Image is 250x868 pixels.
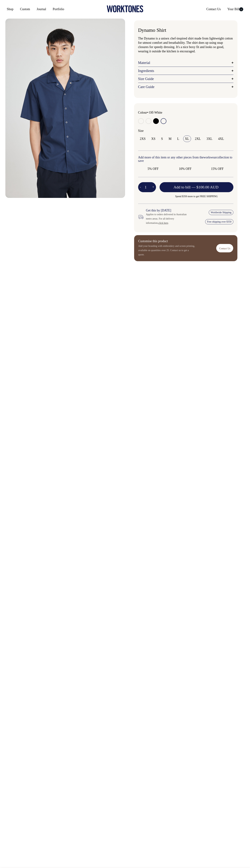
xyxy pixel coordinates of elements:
[140,137,146,141] span: 2XS
[195,137,201,141] span: 2XL
[161,137,163,141] span: S
[5,19,125,198] img: dark-navy
[138,244,195,257] p: Add your branding with embroidery and screen printing, available on quantities over 25. Contact u...
[138,156,234,163] h6: Add more of this item or any other pieces from the collection to save
[138,61,234,65] a: Material
[205,136,214,142] input: 3XL
[170,166,200,172] input: 10% OFF
[138,136,147,142] input: 2XS
[192,185,219,189] span: —
[167,136,173,142] input: M
[160,194,234,199] span: Spend $350 more to get FREE SHIPPING
[226,6,245,12] a: Your Bill0
[218,137,224,141] span: 4XL
[138,85,234,89] a: Care Guide
[138,69,234,73] a: Ingredients
[138,184,143,191] button: -
[207,137,212,141] span: 3XL
[150,184,156,191] button: +
[138,240,195,243] h6: Customise this product
[138,28,234,33] h1: Dynamo Shirt
[203,156,216,159] a: workwear
[51,6,66,12] a: Portfolio
[147,111,148,114] span: •
[196,185,218,189] span: $100.00 AUD
[138,129,234,133] div: Size
[19,6,31,12] a: Custom
[149,111,162,114] label: Off-White
[138,77,234,81] a: Size Guide
[35,6,48,12] a: Journal
[138,37,233,53] span: The Dynamo is a unisex chef-inspired shirt made from lightweight cotton for utmost comfort and br...
[146,212,190,225] div: Applies to orders delivered in Australian metro areas. For all delivery information, .
[138,110,176,115] div: Colour
[175,136,181,142] input: L
[159,136,165,142] input: S
[138,166,168,172] input: 5% OFF
[202,166,232,172] input: 15% OFF
[216,136,226,142] input: 4XL
[146,209,190,212] h6: Get this by [DATE]
[205,6,222,12] a: Contact Us
[169,137,172,141] span: M
[177,137,179,141] span: L
[158,222,168,224] a: click here
[193,136,203,142] input: 2XL
[172,167,198,171] span: 10% OFF
[174,185,190,189] span: Add to bill
[183,136,191,142] input: XL
[5,6,15,12] a: Shop
[160,182,234,192] button: Add to bill —$100.00 AUD
[185,137,189,141] span: XL
[140,167,166,171] span: 5% OFF
[204,167,231,171] span: 15% OFF
[216,244,233,252] a: Contact Us
[239,7,243,11] span: 0
[151,137,155,141] span: XS
[150,136,157,142] input: XS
